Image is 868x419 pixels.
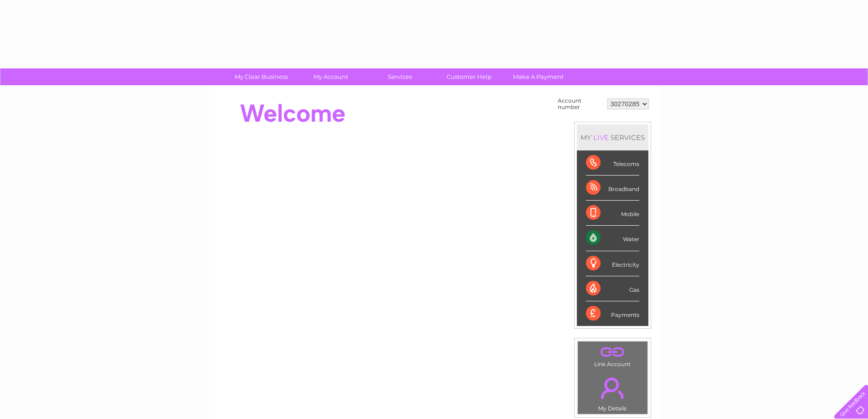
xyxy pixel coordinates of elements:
[591,133,611,142] div: LIVE
[362,68,437,85] a: Services
[586,226,639,251] div: Water
[580,344,645,360] a: .
[431,68,507,85] a: Customer Help
[586,176,639,201] div: Broadband
[555,95,605,113] td: Account number
[586,201,639,226] div: Mobile
[586,150,639,176] div: Telecoms
[577,341,648,370] td: Link Account
[580,372,645,404] a: .
[586,251,639,276] div: Electricity
[293,68,368,85] a: My Account
[586,301,639,326] div: Payments
[577,370,648,414] td: My Details
[586,276,639,301] div: Gas
[577,124,648,150] div: MY SERVICES
[501,68,576,85] a: Make A Payment
[224,68,299,85] a: My Clear Business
